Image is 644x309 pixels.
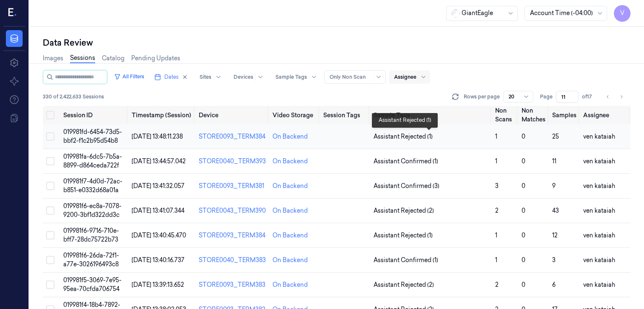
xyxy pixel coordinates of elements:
[102,54,125,63] a: Catalog
[580,106,631,124] th: Assignee
[273,256,308,265] div: On Backend
[195,106,269,124] th: Device
[43,37,631,49] div: Data Review
[374,132,433,141] span: Assistant Rejected (1)
[199,132,266,141] div: STORE0093_TERM384
[132,281,184,288] span: [DATE] 13:39:13.652
[549,106,580,124] th: Samples
[70,54,95,63] a: Sessions
[43,54,63,63] a: Images
[132,182,184,190] span: [DATE] 13:41:32.057
[583,133,615,140] span: ven kataiah
[46,256,55,264] button: Select row
[495,256,497,264] span: 1
[522,281,525,288] span: 0
[164,73,179,81] span: Dates
[199,281,266,289] div: STORE0093_TERM383
[495,133,497,140] span: 1
[199,206,266,215] div: STORE0043_TERM390
[320,106,370,124] th: Session Tags
[63,276,122,293] span: 019981f5-3069-7e95-95ea-70cfda706754
[370,106,492,124] th: Sample Tags
[518,106,549,124] th: Non Matches
[552,281,556,288] span: 6
[374,281,434,289] span: Assistant Rejected (2)
[128,106,196,124] th: Timestamp (Session)
[46,182,55,190] button: Select row
[273,231,308,240] div: On Backend
[63,178,122,194] span: 019981f7-4d0d-72ac-b851-e0332d68a01a
[199,256,266,265] div: STORE0040_TERM383
[522,232,525,239] span: 0
[374,157,438,166] span: Assistant Confirmed (1)
[374,256,438,265] span: Assistant Confirmed (1)
[540,93,553,100] span: Page
[522,182,525,190] span: 0
[374,231,433,240] span: Assistant Rejected (1)
[131,54,180,63] a: Pending Updates
[374,182,439,191] span: Assistant Confirmed (3)
[273,281,308,289] div: On Backend
[583,182,615,190] span: ven kataiah
[199,231,266,240] div: STORE0093_TERM384
[199,157,266,166] div: STORE0040_TERM393
[582,93,595,100] span: of 17
[273,157,308,166] div: On Backend
[583,281,615,288] span: ven kataiah
[132,207,184,214] span: [DATE] 13:41:07.344
[199,182,266,191] div: STORE0093_TERM381
[63,227,119,243] span: 019981f6-9716-710e-bff7-28dc75722b73
[495,182,499,190] span: 3
[132,157,186,165] span: [DATE] 13:44:57.042
[273,182,308,191] div: On Backend
[43,93,104,100] span: 330 of 2,422,633 Sessions
[552,207,559,214] span: 43
[583,207,615,214] span: ven kataiah
[374,206,434,215] span: Assistant Rejected (2)
[132,232,186,239] span: [DATE] 13:40:45.470
[492,106,518,124] th: Non Scans
[60,106,128,124] th: Session ID
[63,252,119,268] span: 019981f6-26da-72f1-a77e-3026196493c8
[522,207,525,214] span: 0
[522,256,525,264] span: 0
[63,128,122,144] span: 019981fd-6454-73d5-bbf2-f1c2b95d54b8
[273,206,308,215] div: On Backend
[46,132,55,141] button: Select row
[63,202,122,219] span: 019981f6-ec8a-7078-9200-3bf1d322dd3c
[552,256,556,264] span: 3
[495,207,499,214] span: 2
[464,93,500,100] p: Rows per page
[269,106,320,124] th: Video Storage
[151,70,191,84] button: Dates
[583,232,615,239] span: ven kataiah
[614,5,631,22] button: V
[273,132,308,141] div: On Backend
[132,256,184,264] span: [DATE] 13:40:16.737
[111,70,148,83] button: All Filters
[615,91,627,103] button: Go to next page
[46,111,55,119] button: Select all
[602,91,614,103] button: Go to previous page
[495,281,499,288] span: 2
[552,182,556,190] span: 9
[602,91,627,103] nav: pagination
[46,206,55,215] button: Select row
[46,231,55,239] button: Select row
[132,133,183,140] span: [DATE] 13:48:11.238
[552,157,556,165] span: 11
[46,281,55,289] button: Select row
[552,232,558,239] span: 12
[522,133,525,140] span: 0
[63,153,122,169] span: 019981fa-6dc5-7b5a-8899-d864ceda722f
[522,157,525,165] span: 0
[583,157,615,165] span: ven kataiah
[46,157,55,165] button: Select row
[495,232,497,239] span: 1
[552,133,559,140] span: 25
[495,157,497,165] span: 1
[583,256,615,264] span: ven kataiah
